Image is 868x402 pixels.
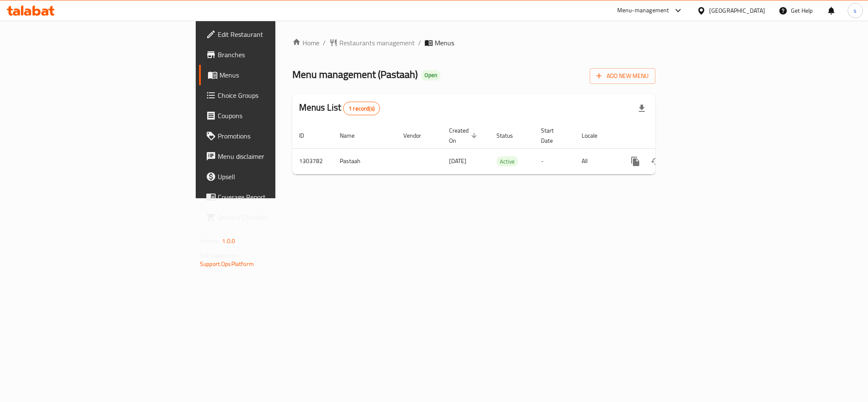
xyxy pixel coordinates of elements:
[625,151,646,172] button: more
[435,38,454,48] span: Menus
[617,6,669,16] div: Menu-management
[632,98,652,119] div: Export file
[590,68,655,84] button: Add New Menu
[218,212,334,222] span: Grocery Checklist
[421,70,441,80] div: Open
[222,236,235,247] span: 1.0.0
[344,105,380,113] span: 1 record(s)
[343,102,380,115] div: Total records count
[292,65,418,84] span: Menu management ( Pastaah )
[199,187,341,207] a: Coverage Report
[292,38,655,48] nav: breadcrumb
[299,130,315,141] span: ID
[218,29,334,39] span: Edit Restaurant
[333,148,397,174] td: Pastaah
[541,125,565,146] span: Start Date
[218,151,334,161] span: Menu disclaimer
[292,123,713,175] table: enhanced table
[449,125,480,146] span: Created On
[596,71,649,81] span: Add New Menu
[496,156,518,166] div: Active
[575,148,618,174] td: All
[218,192,334,202] span: Coverage Report
[199,65,341,85] a: Menus
[582,130,608,141] span: Locale
[199,146,341,166] a: Menu disclaimer
[339,38,415,48] span: Restaurants management
[340,130,366,141] span: Name
[449,155,466,166] span: [DATE]
[646,151,666,172] button: Change Status
[200,258,254,269] a: Support.OpsPlatform
[418,38,421,48] li: /
[199,126,341,146] a: Promotions
[218,172,334,182] span: Upsell
[534,148,575,174] td: -
[421,72,441,79] span: Open
[709,6,765,15] div: [GEOGRAPHIC_DATA]
[854,6,857,15] span: s
[299,101,380,115] h2: Menus List
[199,44,341,65] a: Branches
[218,50,334,60] span: Branches
[329,38,415,48] a: Restaurants management
[200,236,221,247] span: Version:
[218,90,334,100] span: Choice Groups
[218,131,334,141] span: Promotions
[496,157,518,166] span: Active
[199,24,341,44] a: Edit Restaurant
[199,105,341,126] a: Coupons
[199,166,341,187] a: Upsell
[199,207,341,227] a: Grocery Checklist
[218,111,334,121] span: Coupons
[199,85,341,105] a: Choice Groups
[618,123,713,149] th: Actions
[219,70,334,80] span: Menus
[200,250,239,261] span: Get support on:
[496,130,524,141] span: Status
[403,130,432,141] span: Vendor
